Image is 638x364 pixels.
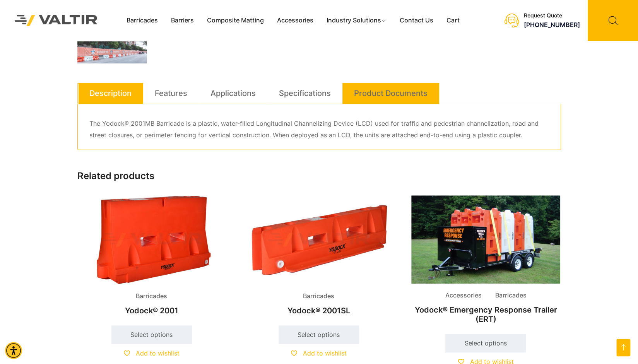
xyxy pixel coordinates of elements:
[77,302,226,319] h2: Yodock® 2001
[136,349,180,357] span: Add to wishlist
[120,15,164,26] a: Barricades
[354,83,428,104] a: Product Documents
[124,349,180,357] a: Add to wishlist
[489,290,532,301] span: Barricades
[279,325,359,344] a: Select options for “Yodock® 2001SL”
[244,195,393,285] img: Barricades
[616,339,630,356] a: Open this option
[89,118,549,141] p: The Yodock® 2001MB Barricade is a plastic, water-filled Longitudinal Channelizing Device (LCD) us...
[6,6,106,35] img: Valtir Rentals
[411,195,560,284] img: Accessories
[279,83,331,104] a: Specifications
[244,302,393,319] h2: Yodock® 2001SL
[440,15,466,26] a: Cart
[393,15,440,26] a: Contact Us
[77,195,226,285] img: Barricades
[130,291,173,302] span: Barricades
[164,15,200,26] a: Barriers
[111,325,192,344] a: Select options for “Yodock® 2001”
[445,334,526,352] a: Select options for “Yodock® Emergency Response Trailer (ERT)”
[524,21,580,29] a: call (888) 496-3625
[5,342,22,359] div: Accessibility Menu
[320,15,393,26] a: Industry Solutions
[77,195,226,320] a: BarricadesYodock® 2001
[244,195,393,320] a: BarricadesYodock® 2001SL
[200,15,270,26] a: Composite Matting
[303,349,347,357] span: Add to wishlist
[439,290,487,301] span: Accessories
[411,195,560,328] a: Accessories BarricadesYodock® Emergency Response Trailer (ERT)
[77,171,561,182] h2: Related products
[291,349,347,357] a: Add to wishlist
[297,291,340,302] span: Barricades
[524,12,580,19] div: Request Quote
[210,83,256,104] a: Applications
[270,15,320,26] a: Accessories
[89,83,132,104] a: Description
[411,301,560,328] h2: Yodock® Emergency Response Trailer (ERT)
[155,83,187,104] a: Features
